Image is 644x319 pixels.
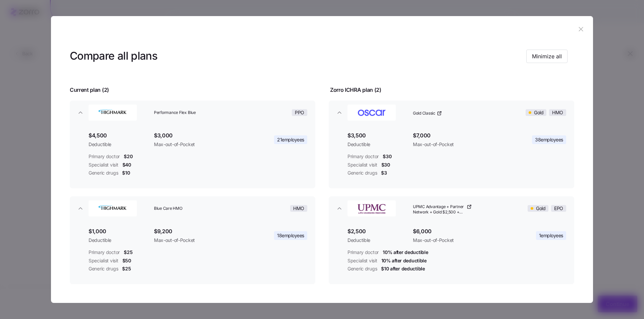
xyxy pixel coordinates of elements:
[277,232,304,239] span: 18 employees
[413,141,501,148] span: Max-out-of-Pocket
[154,227,242,236] span: $9,200
[70,86,109,94] span: Current plan ( 2 )
[347,227,408,236] span: $2,500
[413,111,442,116] a: Gold Classic
[89,202,136,215] img: Highmark Blue Cross Blue Shield
[347,141,408,148] span: Deductible
[347,249,379,256] span: Primary doctor
[277,136,304,143] span: 21 employees
[89,227,149,236] span: $1,000
[89,153,120,160] span: Primary doctor
[122,162,131,168] span: $40
[89,106,136,119] img: Highmark Blue Cross Blue Shield
[536,205,545,211] span: Gold
[154,131,242,140] span: $3,000
[89,237,149,244] span: Deductible
[329,101,574,125] button: OscarGold ClassicGoldHMO
[122,265,131,272] span: $25
[348,106,395,119] img: Oscar
[347,237,408,244] span: Deductible
[89,170,118,176] span: Generic drugs
[347,153,379,160] span: Primary doctor
[70,101,315,125] button: Highmark Blue Cross Blue ShieldPerformance Flex BluePPO
[347,131,408,140] span: $3,500
[413,111,435,116] span: Gold Classic
[348,202,395,215] img: UPMC
[89,257,118,264] span: Specialist visit
[347,162,377,168] span: Specialist visit
[329,196,574,220] button: UPMCUPMC Advantage + Partner Network + Gold $2,500 + EPO + HSA EligibleGoldEPO
[383,153,391,160] span: $30
[539,232,563,239] span: 1 employees
[381,257,427,264] span: 10% after deductible
[413,131,501,140] span: $7,000
[329,125,574,188] div: OscarGold ClassicGoldHMO
[383,249,428,256] span: 10% after deductible
[329,220,574,284] div: UPMCUPMC Advantage + Partner Network + Gold $2,500 + EPO + HSA EligibleGoldEPO
[70,125,315,188] div: Highmark Blue Cross Blue ShieldPerformance Flex BluePPO
[552,110,563,116] span: HMO
[89,141,149,148] span: Deductible
[330,86,381,94] span: Zorro ICHRA plan ( 2 )
[154,237,242,244] span: Max-out-of-Pocket
[89,162,118,168] span: Specialist visit
[347,257,377,264] span: Specialist visit
[70,220,315,284] div: Highmark Blue Cross Blue ShieldBlue Care HMOHMO
[154,110,234,116] span: Performance Flex Blue
[295,110,304,116] span: PPO
[413,204,465,215] span: UPMC Advantage + Partner Network + Gold $2,500 + EPO + HSA Eligible
[347,170,377,176] span: Generic drugs
[535,136,563,143] span: 38 employees
[534,110,543,116] span: Gold
[293,205,304,211] span: HMO
[89,131,149,140] span: $4,500
[413,237,501,244] span: Max-out-of-Pocket
[381,162,390,168] span: $30
[413,227,501,236] span: $6,000
[124,249,132,256] span: $25
[122,170,130,176] span: $10
[70,49,157,64] h3: Compare all plans
[70,196,315,220] button: Highmark Blue Cross Blue ShieldBlue Care HMOHMO
[124,153,132,160] span: $20
[347,265,377,272] span: Generic drugs
[532,52,562,60] span: Minimize all
[89,265,118,272] span: Generic drugs
[154,141,242,148] span: Max-out-of-Pocket
[154,206,234,211] span: Blue Care HMO
[381,170,387,176] span: $3
[554,205,563,211] span: EPO
[122,257,131,264] span: $50
[526,50,568,63] button: Minimize all
[413,204,472,215] a: UPMC Advantage + Partner Network + Gold $2,500 + EPO + HSA Eligible
[381,265,425,272] span: $10 after deductible
[89,249,120,256] span: Primary doctor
